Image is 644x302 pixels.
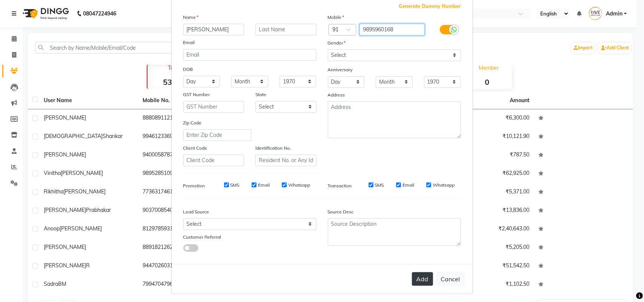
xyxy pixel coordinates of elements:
label: Gender [328,40,346,46]
label: SMS [231,182,240,189]
label: Email [258,182,270,189]
input: First Name [183,24,244,35]
label: Zip Code [183,120,202,126]
input: Email [183,49,317,61]
label: Client Code [183,145,207,152]
button: Cancel [436,272,465,286]
label: Promotion [183,182,205,189]
label: Whatsapp [288,182,310,189]
label: Address [328,92,345,98]
span: Generate Dummy Number [399,3,461,10]
input: Last Name [255,24,317,35]
label: Identification No. [255,145,291,152]
input: GST Number [183,101,244,113]
label: Email [183,39,195,46]
label: Email [403,182,414,189]
label: State [255,91,266,98]
label: Source Desc [328,208,354,215]
input: Resident No. or Any Id [255,155,317,166]
input: Mobile [360,24,425,35]
label: Customer Referral [183,234,221,241]
label: Name [183,14,199,21]
label: SMS [375,182,384,189]
label: GST Number [183,91,210,98]
input: Enter Zip Code [183,129,251,141]
input: Client Code [183,155,244,166]
button: Add [412,272,433,286]
label: DOB [183,66,193,73]
label: Transaction [328,182,352,189]
label: Mobile [328,14,344,21]
label: Lead Source [183,208,209,215]
label: Whatsapp [433,182,455,189]
label: Anniversary [328,66,353,73]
